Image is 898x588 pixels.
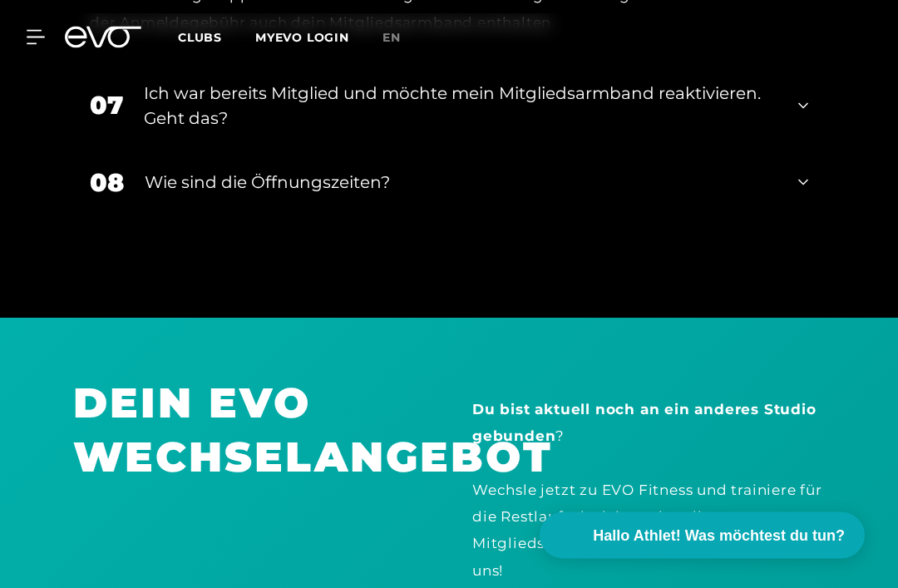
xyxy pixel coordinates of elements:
button: Hallo Athlet! Was möchtest du tun? [540,512,865,559]
a: Clubs [178,29,255,45]
strong: Du bist aktuell noch an ein anderes Studio gebunden [472,402,817,445]
span: Clubs [178,30,222,45]
a: MYEVO LOGIN [255,30,349,45]
h1: DEIN EVO WECHSELANGEBOT [73,377,426,485]
a: en [382,28,421,47]
div: Wie sind die Öffnungszeiten? [145,170,777,195]
div: 08 [90,165,124,202]
span: en [382,30,401,45]
div: ? Wechsle jetzt zu EVO Fitness und trainiere für die Restlaufzeit deiner aktuellen Mitgliedschaft... [472,397,825,585]
span: Hallo Athlet! Was möchtest du tun? [593,525,845,547]
div: Ich war bereits Mitglied und möchte mein Mitgliedsarmband reaktivieren. Geht das? [144,82,777,131]
div: 07 [90,87,123,125]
